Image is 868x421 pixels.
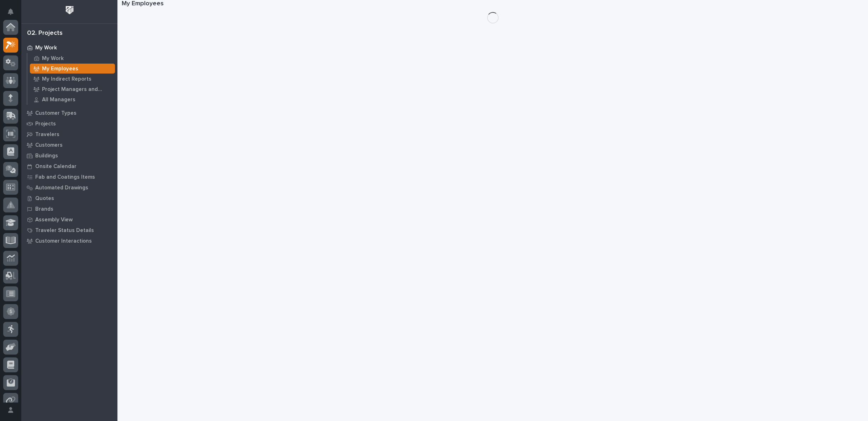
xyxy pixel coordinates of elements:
[21,150,117,161] a: Buildings
[42,66,78,72] p: My Employees
[35,174,95,180] p: Fab and Coatings Items
[21,204,117,214] a: Brands
[35,110,77,117] p: Customer Types
[9,9,18,20] div: Notifications
[35,217,73,223] p: Assembly View
[35,142,63,149] p: Customers
[3,4,18,19] button: Notifications
[42,76,91,82] p: My Indirect Reports
[35,227,94,234] p: Traveler Status Details
[42,55,64,62] p: My Work
[21,42,117,53] a: My Work
[21,225,117,236] a: Traveler Status Details
[21,214,117,225] a: Assembly View
[27,64,117,74] a: My Employees
[21,182,117,193] a: Automated Drawings
[35,121,56,127] p: Projects
[27,74,117,84] a: My Indirect Reports
[35,238,92,244] p: Customer Interactions
[42,86,112,93] p: Project Managers and Engineers
[35,131,59,138] p: Travelers
[21,193,117,204] a: Quotes
[21,140,117,150] a: Customers
[35,185,88,191] p: Automated Drawings
[21,172,117,182] a: Fab and Coatings Items
[35,163,77,170] p: Onsite Calendar
[21,161,117,172] a: Onsite Calendar
[21,118,117,129] a: Projects
[35,195,54,202] p: Quotes
[63,4,76,17] img: Workspace Logo
[27,84,117,94] a: Project Managers and Engineers
[27,29,63,37] div: 02. Projects
[21,129,117,140] a: Travelers
[35,45,57,51] p: My Work
[21,108,117,118] a: Customer Types
[35,206,53,212] p: Brands
[27,95,117,104] a: All Managers
[27,53,117,63] a: My Work
[35,153,58,159] p: Buildings
[42,97,75,103] p: All Managers
[21,236,117,246] a: Customer Interactions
